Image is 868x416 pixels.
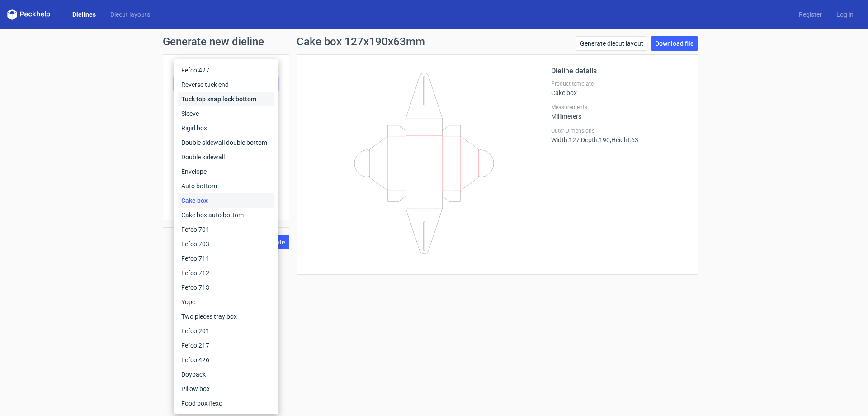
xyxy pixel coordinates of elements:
div: Sleeve [178,106,274,121]
div: Fefco 712 [178,266,274,280]
a: Log in [829,10,861,19]
div: Fefco 217 [178,338,274,353]
div: Cake box [178,193,274,208]
div: Fefco 701 [178,222,274,237]
div: Double sidewall [178,150,274,164]
div: Cake box auto bottom [178,208,274,222]
div: Fefco 711 [178,251,274,266]
div: Fefco 703 [178,237,274,251]
div: Fefco 427 [178,63,274,77]
a: Diecut layouts [103,10,157,19]
div: Pillow box [178,382,274,396]
div: Envelope [178,164,274,179]
div: Yope [178,295,274,309]
span: Width : 127 [551,136,580,143]
h2: Dieline details [551,66,687,77]
div: Tuck top snap lock bottom [178,92,274,106]
h1: Cake box 127x190x63mm [297,36,425,47]
div: Doypack [178,367,274,382]
label: Outer Dimensions [551,127,687,134]
div: Rigid box [178,121,274,135]
div: Cake box [551,80,687,96]
h1: Generate new dieline [163,36,705,47]
div: Two pieces tray box [178,309,274,324]
div: Auto bottom [178,179,274,193]
label: Product template [551,80,687,87]
div: Fefco 201 [178,324,274,338]
div: Fefco 426 [178,353,274,367]
div: Millimeters [551,104,687,120]
span: , Depth : 190 [580,136,610,143]
div: Double sidewall double bottom [178,135,274,150]
a: Register [792,10,829,19]
label: Measurements [551,104,687,111]
a: Download file [651,36,698,51]
div: Reverse tuck end [178,77,274,92]
a: Generate diecut layout [576,36,647,51]
a: Dielines [65,10,103,19]
span: , Height : 63 [610,136,638,143]
div: Fefco 713 [178,280,274,295]
div: Food box flexo [178,396,274,411]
